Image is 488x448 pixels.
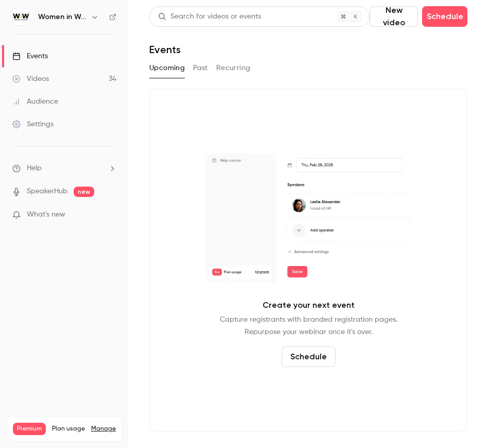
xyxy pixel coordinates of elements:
div: Search for videos or events [158,11,261,22]
div: Audience [12,96,58,107]
iframe: Noticeable Trigger [104,210,116,220]
div: Events [12,51,48,61]
p: Capture registrants with branded registration pages. Repurpose your webinar once it's over. [220,313,397,338]
button: Upcoming [149,60,185,76]
div: Settings [12,119,54,129]
span: Plan usage [52,425,85,433]
button: Past [193,60,208,76]
h6: Women in Work [38,12,86,22]
span: Help [27,163,42,174]
a: Manage [91,425,116,433]
span: Premium [13,423,46,435]
li: help-dropdown-opener [12,163,116,174]
button: Schedule [422,6,467,27]
h1: Events [149,43,181,56]
button: Recurring [216,60,251,76]
img: Women in Work [13,9,29,25]
p: Create your next event [263,299,355,311]
span: What's new [27,209,65,220]
a: SpeakerHub [27,186,67,197]
button: Schedule [282,346,336,367]
div: Videos [12,74,49,84]
button: New video [370,6,418,27]
span: new [74,187,94,197]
